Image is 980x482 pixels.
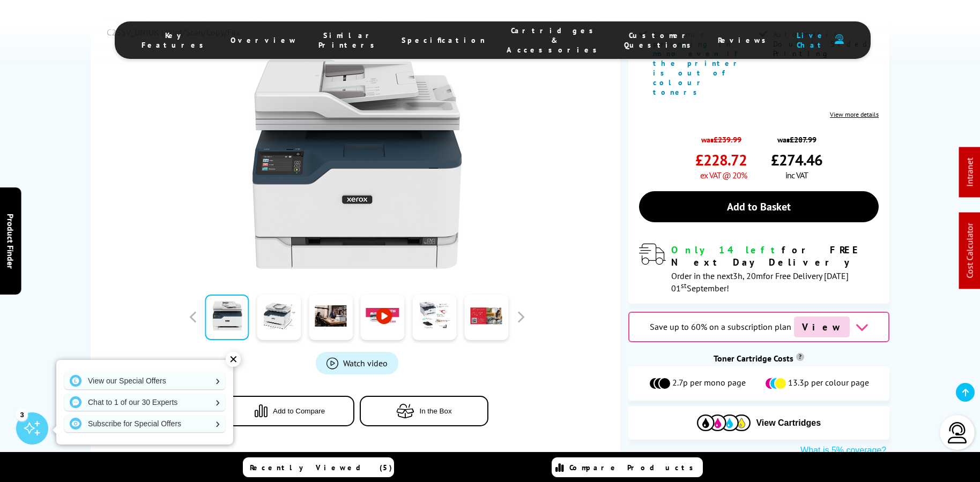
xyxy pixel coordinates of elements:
button: In the Box [360,396,488,426]
a: View more details [830,110,879,118]
span: Similar Printers [318,31,380,50]
span: Compare Products [569,463,699,472]
span: Specification [402,35,485,45]
sup: st [681,281,687,290]
span: £274.46 [771,150,822,170]
span: In the Box [420,407,452,415]
a: Product_All_Videos [316,352,398,374]
img: user-headset-light.svg [947,422,968,443]
a: Cost Calculator [964,223,975,278]
img: user-headset-duotone.svg [835,34,844,44]
span: Watch video [343,358,388,368]
span: Recently Viewed (5) [250,463,392,472]
span: Key Features [142,31,209,50]
div: 3 [16,409,28,420]
a: Intranet [964,158,975,187]
img: Xerox C235 [252,59,462,269]
span: £228.72 [695,150,747,170]
span: Add to Compare [273,407,325,415]
span: was [695,129,747,145]
button: Add to Compare [226,396,354,426]
a: Compare Products [552,457,703,477]
span: 3h, 20m [733,270,763,281]
span: Product Finder [5,214,16,269]
span: Live Chat [793,31,829,50]
span: Cartridges & Accessories [507,26,603,55]
button: What is 5% coverage? [797,445,889,456]
img: Cartridges [697,415,751,431]
span: ex VAT @ 20% [700,170,747,180]
sup: Cost per page [796,353,804,361]
span: inc VAT [785,170,808,180]
span: Only 14 left [671,244,782,256]
span: Save up to 60% on a subscription plan [650,321,791,332]
a: Subscribe for Special Offers [64,415,225,432]
div: modal_delivery [639,244,879,293]
a: View our Special Offers [64,372,225,389]
div: Toner Cartridge Costs [628,353,889,364]
span: View [794,317,850,337]
span: Reviews [718,35,771,45]
span: Customer Questions [624,31,696,50]
button: View Cartridges [636,414,881,432]
a: Chat to 1 of our 30 Experts [64,394,225,411]
div: ✕ [226,352,241,367]
div: for FREE Next Day Delivery [671,244,879,268]
a: Add to Basket [639,191,879,222]
strike: £239.99 [714,134,741,145]
span: 2.7p per mono page [672,377,746,390]
span: was [771,129,822,145]
span: View Cartridges [756,418,821,428]
span: Order in the next for Free Delivery [DATE] 01 September! [671,270,849,293]
span: Overview [231,35,297,45]
span: 13.3p per colour page [788,377,869,390]
a: Recently Viewed (5) [243,457,394,477]
strike: £287.99 [790,134,816,145]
